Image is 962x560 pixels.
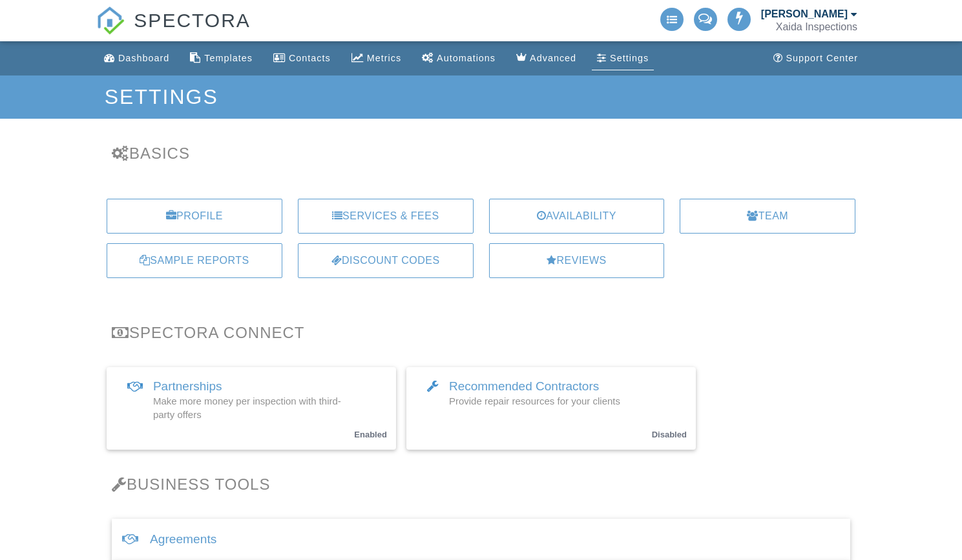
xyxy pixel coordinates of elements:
a: Availability [489,199,665,234]
span: Make more money per inspection with third-party offers [153,395,341,420]
span: SPECTORA [134,6,251,34]
span: Partnerships [153,379,222,393]
span: Recommended Contractors [449,379,599,393]
a: Profile [107,199,282,234]
div: Templates [204,53,253,63]
a: Contacts [268,46,336,70]
h3: Basics [112,145,850,162]
a: Services & Fees [298,199,474,234]
a: Automations (Advanced) [417,46,501,70]
a: Team [680,199,855,234]
h3: Business Tools [112,475,850,493]
div: Xaida Inspections [776,21,857,34]
a: Settings [592,46,654,70]
div: Contacts [289,53,331,63]
h1: Settings [105,86,858,108]
a: Sample Reports [107,243,282,278]
img: The Best Home Inspection Software - Spectora [96,6,125,35]
a: Recommended Contractors Provide repair resources for your clients Disabled [406,367,696,450]
a: Support Center [768,46,864,70]
div: [PERSON_NAME] [761,8,848,21]
div: Automations [437,53,496,63]
h3: Spectora Connect [112,324,850,341]
div: Metrics [367,53,401,63]
span: Provide repair resources for your clients [449,395,620,406]
a: Partnerships Make more money per inspection with third-party offers Enabled [107,367,396,450]
a: Dashboard [99,46,174,70]
div: Support Center [786,53,859,63]
a: Reviews [489,243,665,278]
div: Advanced [530,53,576,63]
a: Templates [185,46,258,70]
a: Advanced [511,46,581,70]
a: Metrics [346,46,406,70]
div: Settings [610,53,649,63]
a: Discount Codes [298,243,474,278]
small: Disabled [652,430,687,439]
small: Enabled [354,430,387,439]
a: SPECTORA [96,19,251,43]
div: Dashboard [118,53,169,63]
